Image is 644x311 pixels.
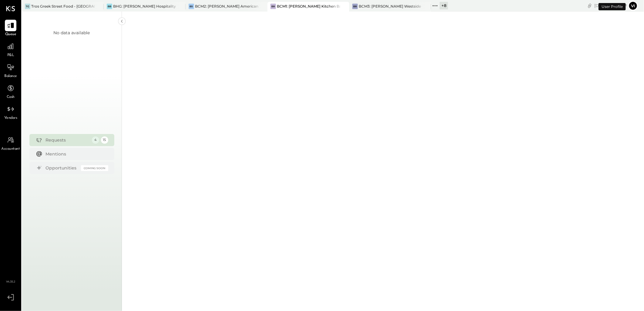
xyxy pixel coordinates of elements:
div: BCM1: [PERSON_NAME] Kitchen Bar Market [277,4,340,9]
div: Mentions [46,151,105,157]
div: BS [189,4,194,9]
div: BR [270,4,276,9]
span: Vendors [4,115,17,121]
button: Vi [628,1,638,11]
div: User Profile [599,3,626,10]
span: Queue [5,32,16,37]
div: Requests [46,137,89,143]
span: Cash [7,95,15,100]
div: copy link [587,2,593,9]
div: Opportunities [46,165,78,171]
div: 15 [101,136,108,144]
a: Cash [0,82,21,100]
span: Accountant [2,146,20,152]
div: BHG: [PERSON_NAME] Hospitality Group, LLC [113,4,176,9]
a: Queue [0,20,21,37]
div: TG [25,4,30,9]
div: BCM2: [PERSON_NAME] American Cooking [195,4,258,9]
div: BB [107,4,112,9]
a: P&L [0,41,21,58]
div: + 8 [440,2,448,9]
div: Coming Soon [81,165,108,171]
div: No data available [54,30,90,36]
a: Vendors [0,103,21,121]
a: Accountant [0,134,21,152]
div: BCM3: [PERSON_NAME] Westside Grill [359,4,422,9]
a: Balance [0,62,21,79]
div: [DATE] [594,3,627,8]
div: BR [352,4,358,9]
div: Tros Greek Street Food - [GEOGRAPHIC_DATA] [31,4,95,9]
span: Balance [4,74,17,79]
span: P&L [7,53,14,58]
div: 4 [92,136,99,144]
